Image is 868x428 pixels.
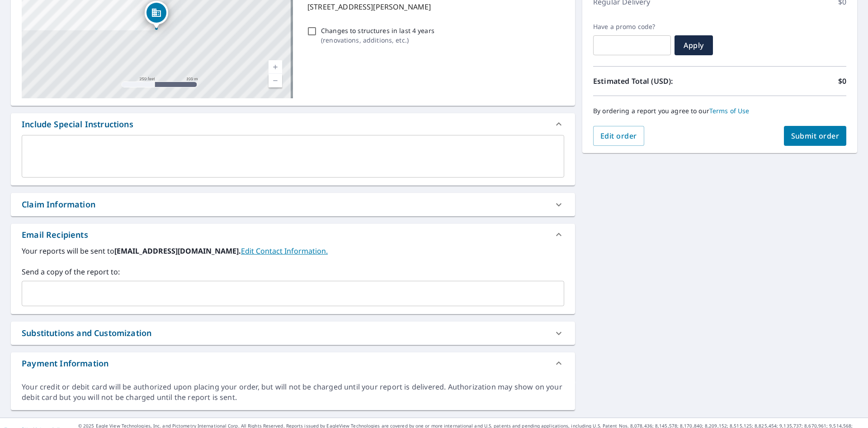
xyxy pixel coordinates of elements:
div: Dropped pin, building 1, Commercial property, 1001 Lee Wagener Blvd Fort Lauderdale, FL 33315 [145,1,168,29]
div: Payment Information [22,357,108,370]
b: [EMAIL_ADDRESS][DOMAIN_NAME]. [114,246,241,256]
a: Current Level 17, Zoom Out [269,74,282,87]
span: Submit order [791,131,840,141]
div: Include Special Instructions [11,113,575,135]
span: Apply [682,40,706,50]
a: EditContactInfo [241,246,328,256]
p: By ordering a report you agree to our [593,107,846,115]
button: Submit order [784,126,847,146]
span: Edit order [600,131,637,141]
p: $0 [838,76,846,87]
div: Substitutions and Customization [11,322,575,345]
p: Changes to structures in last 4 years [321,26,434,35]
div: Your credit or debit card will be authorized upon placing your order, but will not be charged unt... [22,382,564,403]
p: Estimated Total (USD): [593,76,720,87]
p: ( renovations, additions, etc. ) [321,35,434,45]
div: Claim Information [11,193,575,216]
button: Edit order [593,126,644,146]
a: Current Level 17, Zoom In [269,60,282,74]
div: Substitutions and Customization [22,327,151,339]
p: [STREET_ADDRESS][PERSON_NAME] [307,1,561,12]
label: Have a promo code? [593,23,671,31]
div: Include Special Instructions [22,118,133,130]
a: Terms of Use [709,106,750,115]
div: Email Recipients [11,224,575,245]
label: Send a copy of the report to: [22,266,564,277]
button: Apply [675,35,713,55]
div: Claim Information [22,198,95,211]
div: Payment Information [11,352,575,374]
div: Email Recipients [22,229,88,241]
label: Your reports will be sent to [22,245,564,256]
